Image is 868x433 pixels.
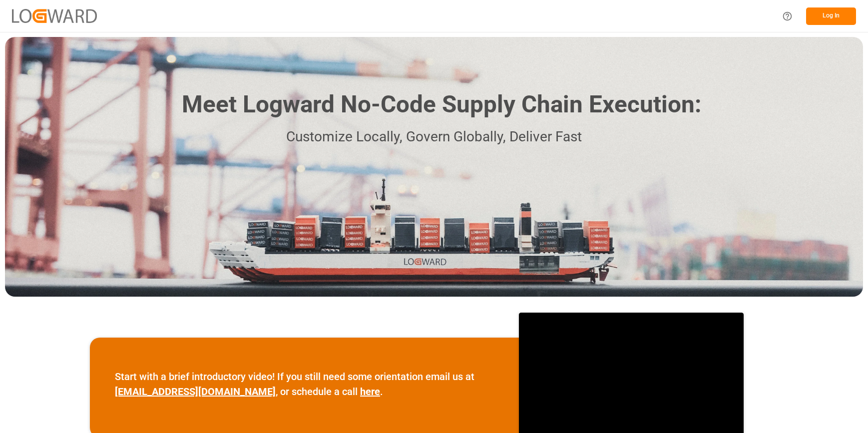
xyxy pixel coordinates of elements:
[115,369,494,399] p: Start with a brief introductory video! If you still need some orientation email us at , or schedu...
[776,5,799,27] button: Help Center
[167,126,701,148] p: Customize Locally, Govern Globally, Deliver Fast
[360,386,380,398] a: here
[115,386,276,398] a: [EMAIL_ADDRESS][DOMAIN_NAME]
[806,7,856,25] button: Log In
[182,87,701,122] h1: Meet Logward No-Code Supply Chain Execution:
[12,9,97,22] img: Logward_new_orange.png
